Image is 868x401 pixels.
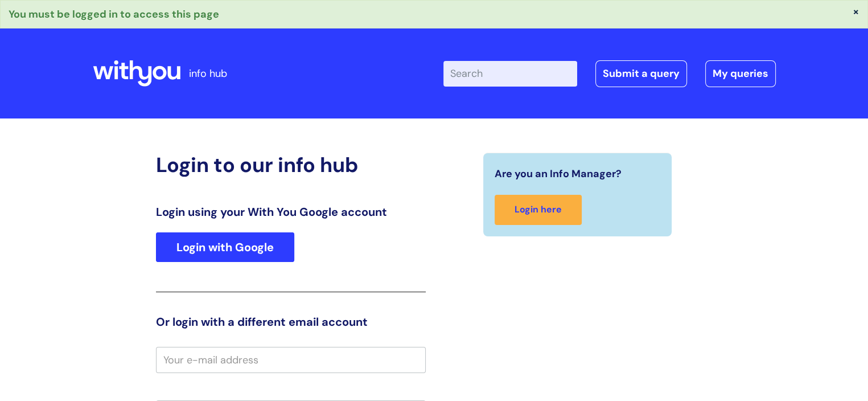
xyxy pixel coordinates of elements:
a: Login here [495,195,582,225]
span: Are you an Info Manager? [495,165,622,183]
a: Login with Google [156,232,294,262]
input: Search [443,61,577,86]
a: Submit a query [595,60,687,87]
p: info hub [189,64,227,83]
button: × [853,6,859,17]
a: My queries [705,60,776,87]
h3: Or login with a different email account [156,315,426,329]
input: Your e-mail address [156,347,426,373]
h3: Login using your With You Google account [156,205,426,219]
h2: Login to our info hub [156,153,426,177]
